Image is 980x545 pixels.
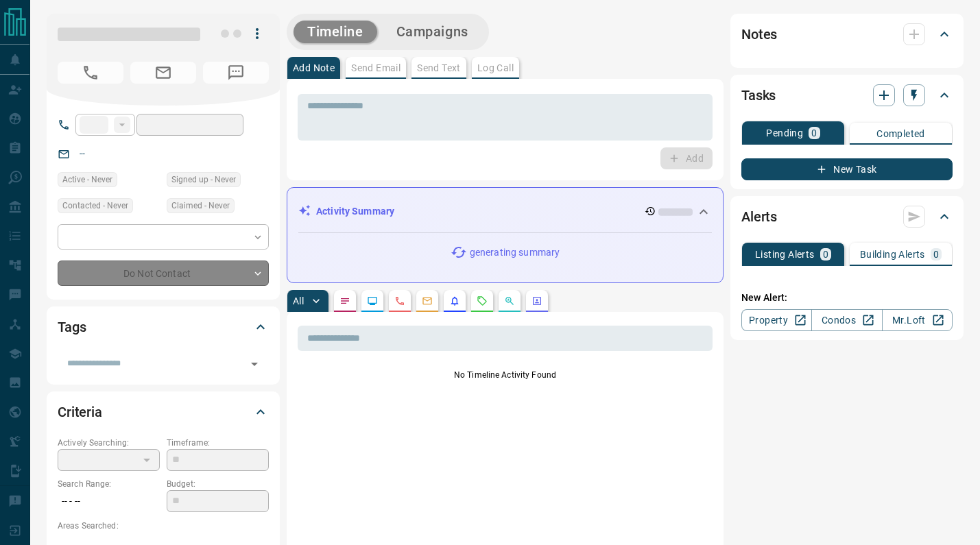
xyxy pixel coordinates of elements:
button: Campaigns [383,21,482,43]
p: Budget: [167,478,269,490]
span: Signed up - Never [171,173,236,186]
svg: Calls [394,295,405,306]
div: Criteria [58,396,269,428]
svg: Opportunities [504,295,515,306]
p: 0 [823,250,828,259]
h2: Notes [741,23,777,45]
button: New Task [741,158,953,180]
h2: Tags [58,316,86,338]
h2: Alerts [741,206,777,228]
svg: Notes [339,295,350,306]
button: Timeline [294,21,377,43]
h2: Tasks [741,84,776,106]
h2: Criteria [58,401,102,423]
div: Notes [741,18,953,51]
p: No Timeline Activity Found [298,369,713,381]
p: Completed [876,129,925,138]
svg: Lead Browsing Activity [367,295,378,306]
span: Active - Never [62,173,112,186]
p: Building Alerts [860,250,925,259]
div: Activity Summary [298,199,712,224]
span: No Email [130,62,196,84]
span: Contacted - Never [62,199,128,213]
div: Alerts [741,200,953,233]
p: Timeframe: [167,437,269,449]
p: Areas Searched: [58,520,269,532]
div: Tasks [741,79,953,112]
p: generating summary [470,245,560,260]
span: No Number [58,62,123,84]
span: No Number [203,62,269,84]
a: Property [741,309,812,331]
a: Mr.Loft [882,309,953,331]
p: Actively Searching: [58,437,160,449]
p: All [293,296,304,306]
p: Pending [766,128,803,138]
svg: Listing Alerts [449,295,460,306]
p: Add Note [293,63,335,73]
p: 0 [933,250,939,259]
p: 0 [811,128,817,138]
p: Listing Alerts [755,250,815,259]
svg: Agent Actions [531,295,542,306]
p: Activity Summary [316,204,394,219]
div: Tags [58,311,269,343]
button: Open [245,354,264,374]
a: -- [80,148,85,159]
span: Claimed - Never [171,199,230,213]
a: Condos [811,309,882,331]
p: Search Range: [58,478,160,490]
p: New Alert: [741,291,953,305]
svg: Requests [477,295,488,306]
div: Do Not Contact [58,261,269,286]
p: -- - -- [58,490,160,513]
svg: Emails [422,295,433,306]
